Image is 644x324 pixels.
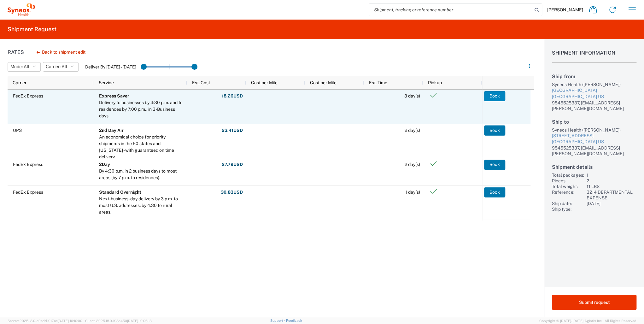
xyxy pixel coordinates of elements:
span: [DATE] 10:06:13 [127,319,152,323]
button: 27.79USD [221,160,243,170]
button: Carrier: All [43,62,79,72]
div: Pieces [552,178,584,184]
span: Server: 2025.18.0-a0edd1917ac [8,319,82,323]
div: [STREET_ADDRESS] [552,133,636,139]
label: Deliver By [DATE] - [DATE] [85,64,136,70]
button: Submit request [552,295,636,310]
h1: Shipment Information [552,50,636,63]
div: Total weight: [552,184,584,189]
div: 9545525337, [EMAIL_ADDRESS][PERSON_NAME][DOMAIN_NAME] [552,145,636,156]
span: Carrier [13,80,26,85]
b: 2nd Day Air [99,128,124,133]
div: 1 [587,172,636,178]
input: Shipment, tracking or reference number [369,4,532,16]
span: FedEx Express [13,162,43,167]
span: Est. Cost [192,80,210,85]
div: Ship type: [552,206,584,212]
a: Feedback [286,319,302,322]
div: [GEOGRAPHIC_DATA] US [552,139,636,145]
button: 18.26USD [221,91,243,101]
button: Mode: All [8,62,41,72]
span: Client: 2025.18.0-198a450 [85,319,152,323]
a: Support [270,319,286,322]
div: An economical choice for priority shipments in the 50 states and Puerto Rico - with guaranteed on... [99,134,184,160]
h2: Ship from [552,74,636,80]
div: Syneos Health ([PERSON_NAME]) [552,127,636,133]
strong: 30.83 USD [221,189,243,195]
button: 23.41USD [221,125,243,135]
div: 2 [587,178,636,184]
h2: Shipment Request [8,26,56,33]
div: 11 LBS [587,184,636,189]
span: 2 day(s) [405,128,420,133]
span: [DATE] 10:10:00 [58,319,82,323]
h1: Rates [8,49,24,55]
span: 2 day(s) [405,162,420,167]
h2: Ship to [552,119,636,125]
span: Carrier: All [46,64,67,70]
div: [DATE] [587,201,636,206]
div: [GEOGRAPHIC_DATA] [552,87,636,94]
span: 1 day(s) [405,190,420,195]
strong: 23.41 USD [222,127,243,133]
span: Service [99,80,114,85]
div: Syneos Health ([PERSON_NAME]) [552,82,636,87]
span: Mode: All [10,64,29,70]
button: Book [484,187,505,197]
span: FedEx Express [13,93,43,98]
b: Express Saver [99,93,129,98]
div: Reference: [552,189,584,201]
span: UPS [13,128,22,133]
button: Book [484,91,505,101]
button: 30.83USD [220,187,243,197]
a: [STREET_ADDRESS][GEOGRAPHIC_DATA] US [552,133,636,145]
strong: 27.79 USD [222,162,243,168]
div: [GEOGRAPHIC_DATA] US [552,94,636,100]
button: Book [484,160,505,170]
strong: 18.26 USD [222,93,243,99]
div: Next-business-day delivery by 3 p.m. to most U.S. addresses; by 4:30 to rural areas. [99,196,184,215]
b: Standard Overnight [99,190,141,195]
a: [GEOGRAPHIC_DATA][GEOGRAPHIC_DATA] US [552,87,636,100]
div: Total packages: [552,172,584,178]
span: Copyright © [DATE]-[DATE] Agistix Inc., All Rights Reserved [539,318,636,324]
b: 2Day [99,162,110,167]
button: Back to shipment edit [32,47,91,58]
span: Cost per Mile [310,80,337,85]
button: Book [484,125,505,135]
div: Delivery to businesses by 4:30 p.m. and to residences by 7:00 p.m., in 3-Business days. [99,99,184,119]
span: Est. Time [369,80,387,85]
span: Cost per Mile [251,80,278,85]
div: 3214 DEPARTMENTAL EXPENSE [587,189,636,201]
div: Ship date: [552,201,584,206]
span: FedEx Express [13,190,43,195]
div: 9545525337, [EMAIL_ADDRESS][PERSON_NAME][DOMAIN_NAME] [552,100,636,111]
span: 3 day(s) [404,93,420,98]
span: Pickup [428,80,442,85]
span: [PERSON_NAME] [547,7,583,13]
h2: Shipment details [552,164,636,170]
div: By 4:30 p.m. in 2 business days to most areas (by 7 p.m. to residences). [99,168,184,181]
